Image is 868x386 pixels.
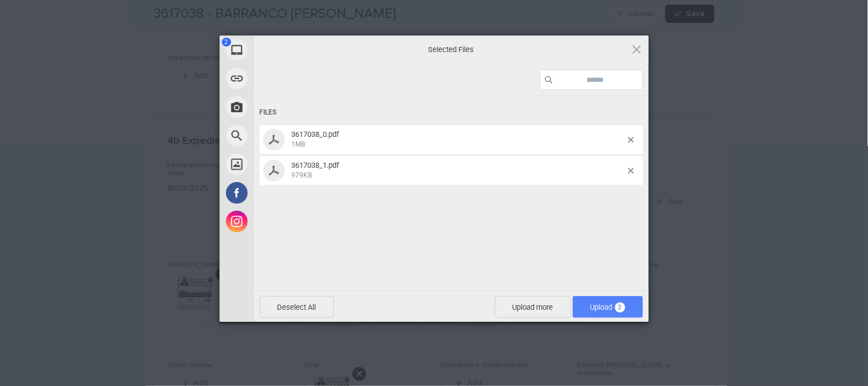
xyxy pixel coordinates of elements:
[288,130,628,149] span: 3617038_0.pdf
[590,303,625,312] span: Upload
[220,121,357,150] div: Web Search
[220,150,357,179] div: Unsplash
[222,38,231,46] span: 2
[260,296,334,318] span: Deselect All
[292,171,312,179] span: 979KB
[220,207,357,236] div: Instagram
[288,161,628,180] span: 3617038_1.pdf
[631,43,643,56] span: Click here or hit ESC to close picker
[573,296,643,318] span: Upload
[292,161,340,170] span: 3617038_1.pdf
[615,302,625,313] span: 2
[220,64,357,93] div: Link (URL)
[260,102,643,123] div: Files
[495,296,571,318] span: Upload more
[220,93,357,121] div: Take Photo
[220,36,357,64] div: My Device
[292,140,306,148] span: 1MB
[220,179,357,207] div: Facebook
[292,130,340,139] span: 3617038_0.pdf
[337,45,566,55] span: Selected Files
